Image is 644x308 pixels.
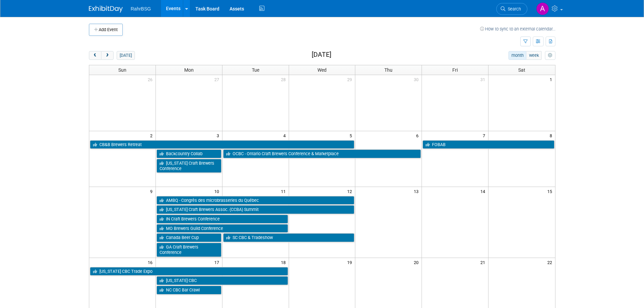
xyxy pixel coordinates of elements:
span: Sun [118,67,126,73]
span: 16 [147,258,156,266]
span: 17 [214,258,222,266]
span: Tue [252,67,259,73]
a: IN Craft Brewers Conference [157,215,288,223]
button: Add Event [89,24,123,36]
a: How to sync to an external calendar... [480,26,555,31]
a: MO Brewers Guild Conference [157,224,288,233]
span: 20 [413,258,422,266]
span: Sat [518,67,525,73]
span: 5 [349,131,355,140]
span: 14 [480,187,488,195]
span: RahrBSG [131,6,151,11]
span: 10 [214,187,222,195]
a: OCBC - Ontario Craft Brewers Conference & Marketplace [223,149,421,158]
span: 7 [482,131,488,140]
span: 15 [547,187,555,195]
img: ExhibitDay [89,6,123,13]
button: week [526,51,542,60]
span: 19 [347,258,355,266]
a: [US_STATE] CBC Trade Expo [90,267,288,276]
span: 12 [347,187,355,195]
span: 26 [147,75,156,84]
a: [US_STATE] CBC [157,276,288,285]
i: Personalize Calendar [548,53,552,58]
span: 22 [547,258,555,266]
button: [DATE] [117,51,135,60]
a: [US_STATE] Craft Brewers Conference [157,159,221,173]
a: Backcountry Collab [157,149,221,158]
a: GA Craft Brewers Conference [157,243,221,257]
span: 30 [413,75,422,84]
span: Search [505,6,521,11]
span: 18 [280,258,289,266]
span: 28 [280,75,289,84]
a: NC CBC Bar Crawl [157,286,221,294]
img: Ashley Grotewold [536,2,549,15]
a: Search [496,3,527,15]
h2: [DATE] [312,51,331,58]
a: FOBAB [423,140,554,149]
a: CB&B Brewers Retreat [90,140,355,149]
span: 3 [216,131,222,140]
button: myCustomButton [545,51,555,60]
a: [US_STATE] Craft Brewers Assoc. (CCBA) Summit [157,205,355,214]
span: 9 [149,187,156,195]
span: 31 [480,75,488,84]
span: 27 [214,75,222,84]
span: 21 [480,258,488,266]
span: 6 [415,131,422,140]
span: Thu [384,67,392,73]
span: Mon [184,67,194,73]
a: AMBQ - Congrès des microbrasseries du Québec [157,196,355,205]
button: month [508,51,526,60]
span: 13 [413,187,422,195]
button: prev [89,51,101,60]
a: Canada Beer Cup [157,233,221,242]
span: Fri [452,67,458,73]
span: 1 [549,75,555,84]
span: 11 [280,187,289,195]
button: next [101,51,114,60]
span: 4 [283,131,289,140]
span: 8 [549,131,555,140]
span: Wed [317,67,327,73]
a: SC CBC & Tradeshow [223,233,355,242]
span: 29 [347,75,355,84]
span: 2 [149,131,156,140]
